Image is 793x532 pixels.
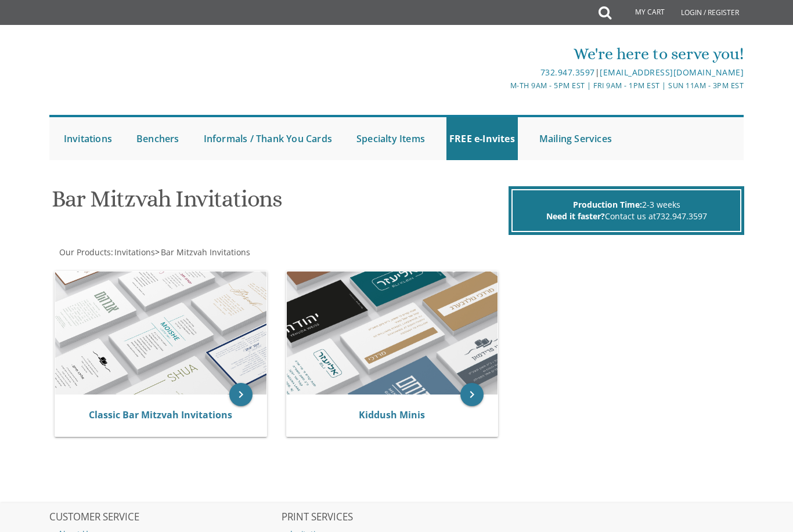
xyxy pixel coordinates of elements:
[89,408,232,421] a: Classic Bar Mitzvah Invitations
[49,247,396,258] div: :
[287,272,498,395] img: Kiddush Minis
[161,247,250,258] span: Bar Mitzvah Invitations
[546,211,605,222] span: Need it faster?
[113,247,155,258] a: Invitations
[55,272,266,395] img: Classic Bar Mitzvah Invitations
[656,211,707,222] a: 732.947.3597
[49,512,280,523] h2: CUSTOMER SERVICE
[52,186,506,220] h1: Bar Mitzvah Invitations
[155,247,250,258] span: >
[58,247,111,258] a: Our Products
[229,383,253,406] a: keyboard_arrow_right
[61,117,115,160] a: Invitations
[511,189,741,232] div: 2-3 weeks Contact us at
[282,512,512,523] h2: PRINT SERVICES
[610,1,673,24] a: My Cart
[160,247,250,258] a: Bar Mitzvah Invitations
[600,67,744,78] a: [EMAIL_ADDRESS][DOMAIN_NAME]
[114,247,155,258] span: Invitations
[201,117,335,160] a: Informals / Thank You Cards
[446,117,518,160] a: FREE e-Invites
[134,117,182,160] a: Benchers
[282,79,744,92] div: M-Th 9am - 5pm EST | Fri 9am - 1pm EST | Sun 11am - 3pm EST
[359,408,425,421] a: Kiddush Minis
[354,117,428,160] a: Specialty Items
[282,66,744,79] div: |
[573,199,642,210] span: Production Time:
[540,67,595,78] a: 732.947.3597
[460,383,484,406] a: keyboard_arrow_right
[536,117,615,160] a: Mailing Services
[282,42,744,66] div: We're here to serve you!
